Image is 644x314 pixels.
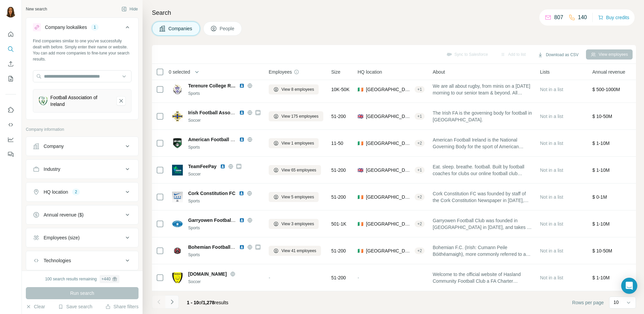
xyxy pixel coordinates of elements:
[281,113,319,119] span: View 175 employees
[331,140,343,147] span: 11-50
[366,140,412,147] span: [GEOGRAPHIC_DATA], [GEOGRAPHIC_DATA], [GEOGRAPHIC_DATA]
[239,137,245,142] img: LinkedIn logo
[188,271,227,277] span: [DOMAIN_NAME]
[26,19,138,38] button: Company lookalikes1
[358,167,363,173] span: 🇬🇧
[281,167,316,173] span: View 65 employees
[26,126,139,132] p: Company information
[72,189,80,195] div: 2
[433,271,532,284] span: Welcome to the official website of Hasland Community Football Club a FA Charter Standard Communit...
[592,167,609,173] span: $ 1-10M
[598,13,629,22] button: Buy credits
[433,244,532,258] span: Bohemian F.C. (Irish: Cumann Peile Bóithéamaigh), more commonly referred to as Bohs, are a profes...
[188,137,246,142] span: American Football Ireland
[5,73,16,85] button: My lists
[188,198,261,204] div: Sports
[269,111,323,121] button: View 175 employees
[187,300,199,305] span: 1 - 10
[366,113,412,120] span: [GEOGRAPHIC_DATA]
[172,84,183,95] img: Logo of Terenure College RFC
[269,192,319,202] button: View 5 employees
[172,192,183,202] img: Logo of Cork Constitution FC
[592,221,609,227] span: $ 1-10M
[366,167,412,173] span: [GEOGRAPHIC_DATA], [GEOGRAPHIC_DATA]
[331,274,346,281] span: 51-200
[578,13,587,22] p: 140
[281,86,314,92] span: View 8 employees
[366,247,412,254] span: [GEOGRAPHIC_DATA], [GEOGRAPHIC_DATA]
[554,13,563,22] p: 807
[220,25,235,32] span: People
[358,140,363,147] span: 🇮🇪
[613,299,619,306] p: 10
[358,69,382,75] span: HQ location
[281,248,316,254] span: View 41 employees
[45,24,87,31] div: Company lookalikes
[44,234,79,241] div: Employees (size)
[188,244,242,250] span: Bohemian Football Club
[433,69,445,75] span: About
[26,184,138,200] button: HQ location2
[239,191,244,196] img: LinkedIn logo
[187,300,228,305] span: results
[433,163,532,177] span: Eat. sleep. breathe. football. Built by football coaches for clubs our online football club manag...
[188,171,261,177] div: Soccer
[269,219,319,229] button: View 3 employees
[281,221,314,227] span: View 3 employees
[26,138,138,154] button: Company
[358,113,363,120] span: 🇬🇧
[433,83,532,96] span: We are all about rugby, from minis on a [DATE] morning to our senior team & beyond. All visitors ...
[188,190,235,197] span: Cork Constitution FC
[188,110,246,115] span: Irish Football Association
[152,8,636,17] h4: Search
[592,248,612,253] span: $ 10-50M
[26,230,138,246] button: Employees (size)
[269,84,319,94] button: View 8 employees
[188,225,261,231] div: Sports
[331,86,350,93] span: 10K-50K
[269,246,321,256] button: View 41 employees
[199,300,203,305] span: of
[239,110,245,115] img: LinkedIn logo
[44,257,71,264] div: Technologies
[168,25,193,32] span: Companies
[44,189,68,195] div: HQ location
[26,161,138,177] button: Industry
[26,303,45,310] button: Clear
[415,248,425,254] div: + 2
[172,138,183,149] img: Logo of American Football Ireland
[331,194,346,200] span: 51-200
[415,221,425,227] div: + 2
[239,83,245,88] img: LinkedIn logo
[203,300,215,305] span: 1,278
[415,194,425,200] div: + 2
[58,303,92,310] button: Save search
[592,69,625,75] span: Annual revenue
[592,114,612,119] span: $ 10-50M
[102,276,111,282] div: + 440
[5,7,16,17] img: Avatar
[44,211,84,218] div: Annual revenue ($)
[239,218,245,223] img: LinkedIn logo
[239,244,245,250] img: LinkedIn logo
[39,96,48,105] img: Football Association of Ireland-logo
[44,166,60,172] div: Industry
[415,140,425,146] div: + 2
[188,82,236,89] span: Terenure College RFC
[26,207,138,223] button: Annual revenue ($)
[188,117,261,123] div: Soccer
[33,38,131,62] div: Find companies similar to one you've successfully dealt with before. Simply enter their name or w...
[540,69,550,75] span: Lists
[621,278,637,294] div: Open Intercom Messenger
[5,43,16,55] button: Search
[5,133,16,146] button: Dashboard
[331,113,346,120] span: 51-200
[366,86,412,93] span: [GEOGRAPHIC_DATA], [GEOGRAPHIC_DATA], [GEOGRAPHIC_DATA]
[188,90,261,96] div: Sports
[433,190,532,204] span: Cork Constitution FC was founded by staff of the Cork Constitution Newspaper in [DATE], making it...
[540,167,563,173] span: Not in a list
[45,275,119,283] div: 100 search results remaining
[331,247,346,254] span: 51-200
[592,87,620,92] span: $ 500-1000M
[540,141,563,146] span: Not in a list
